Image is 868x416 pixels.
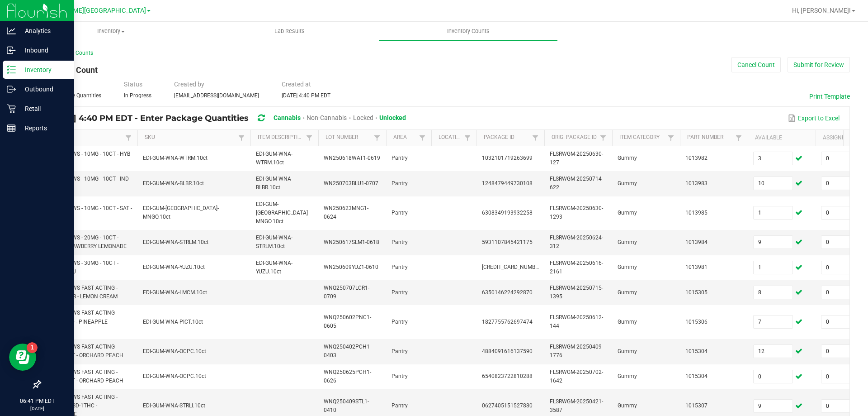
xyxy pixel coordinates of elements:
span: [DATE] 4:40 PM EDT [282,92,330,99]
span: EDI-GUM-WNA-OCPC.10ct [143,348,206,354]
span: EDI-GUM-WNA-BLBR.10ct [143,180,204,186]
a: Item DescriptionSortable [258,134,303,141]
span: 1015304 [685,348,708,354]
span: FLSRWGM-20250714-622 [550,176,603,191]
span: FLSRWGM-20250409-1776 [550,344,603,359]
span: EDI-GUM-WNA-YUZU.10ct [143,264,205,270]
inline-svg: Retail [7,104,16,113]
p: [DATE] [4,405,70,412]
span: EDI-GUM-WNA-LMCM.10ct [143,289,207,296]
a: Filter [530,132,541,143]
span: Pantry [392,210,408,216]
span: Created at [282,81,311,88]
a: Item CategorySortable [619,134,665,141]
a: Filter [665,132,676,143]
a: Filter [733,132,744,143]
span: WNA - SOFT CHEWS - 10MG - 10CT - SAT - MANGO [30,205,132,220]
span: 1015306 [685,319,708,325]
span: Pantry [392,264,408,270]
span: EDI-GUM-WNA-STRLM.10ct [256,234,292,249]
span: FLSRWGM-20250630-127 [550,151,603,166]
span: WNA - SOFT CHEWS FAST ACTING - 10MG - 10CT - SAT - ORCHARD PEACH [30,369,123,384]
button: Submit for Review [788,57,850,72]
span: Gummy [618,155,637,161]
span: FLSRWGM-20250612-144 [550,314,603,329]
span: FLSRWGM-20250616-2161 [550,260,603,275]
div: [DATE] 4:40 PM EDT - Enter Package Quantities [47,110,413,127]
span: [CREDIT_CARD_NUMBER] [482,264,543,270]
span: WNQ250602PNC1-0605 [324,314,371,329]
span: 1827755762697474 [482,319,533,325]
a: Lab Results [200,22,379,41]
span: EDI-GUM-WNA-OCPC.10ct [143,373,206,379]
span: Pantry [392,373,408,379]
span: 1013981 [685,264,708,270]
span: 1013983 [685,180,708,186]
span: FLSRWGM-20250624-312 [550,234,603,249]
span: Pantry [392,180,408,186]
span: EDI-GUM-WNA-STRLM.10ct [143,239,208,245]
span: EDI-GUM-WNA-YUZU.10ct [256,260,292,275]
span: Hi, [PERSON_NAME]! [792,7,851,14]
a: Filter [236,132,247,143]
inline-svg: Inbound [7,46,16,55]
span: [EMAIL_ADDRESS][DOMAIN_NAME] [174,92,259,99]
span: 1248479449730108 [482,180,533,186]
span: Pantry [392,348,408,354]
span: Pantry [392,402,408,409]
span: 1032101719263699 [482,155,533,161]
span: FLSRWGM-20250702-1642 [550,369,603,384]
span: 1015305 [685,289,708,296]
span: WNA - SOFT CHEWS FAST ACTING - 10MG - 10CT - SAT - ORCHARD PEACH [30,344,123,359]
span: FLSRWGM-20250421-3587 [550,398,603,413]
p: Inbound [16,45,70,56]
inline-svg: Outbound [7,85,16,94]
iframe: Resource center unread badge [27,342,38,353]
span: WNQ250409STL1-0410 [324,398,369,413]
a: Filter [417,132,428,143]
a: Filter [304,132,315,143]
a: SKUSortable [145,134,236,141]
a: Filter [598,132,609,143]
span: Gummy [618,264,637,270]
span: EDI-GUM-WNA-STRLI.10ct [143,402,205,409]
span: 1015304 [685,373,708,379]
span: EDI-GUM-WNA-WTRM.10ct [143,155,208,161]
span: Cannabis [274,114,301,121]
span: Pantry [392,239,408,245]
span: 1013985 [685,210,708,216]
span: FLSRWGM-20250715-1395 [550,285,603,300]
button: Export to Excel [786,110,842,126]
span: 6350146224292870 [482,289,533,296]
span: WNQ250402PCH1-0403 [324,344,371,359]
p: Analytics [16,25,70,36]
inline-svg: Inventory [7,65,16,74]
a: Inventory Counts [379,22,557,41]
p: Reports [16,123,70,134]
span: Gummy [618,180,637,186]
span: Non-Cannabis [307,114,347,121]
span: Created by [174,81,204,88]
span: Status [124,81,142,88]
span: Locked [353,114,373,121]
span: 5931107845421175 [482,239,533,245]
a: Filter [123,132,134,143]
span: WN250623MNG1-0624 [324,205,368,220]
span: WN250617SLM1-0618 [324,239,379,245]
a: Inventory [22,22,200,41]
span: Gummy [618,348,637,354]
button: Cancel Count [731,57,781,72]
span: Gummy [618,319,637,325]
span: Gummy [618,239,637,245]
span: WN250609YUZ1-0610 [324,264,378,270]
a: Orig. Package IdSortable [552,134,597,141]
span: Lab Results [262,27,317,35]
span: EDI-GUM-WNA-BLBR.10ct [256,176,292,191]
span: 1013982 [685,155,708,161]
a: Lot NumberSortable [325,134,371,141]
p: Retail [16,103,70,114]
span: In Progress [124,92,151,99]
span: WNA - SOFT CHEWS - 20MG - 10CT - 1CBD-1THC - STRAWBERRY LEMONADE [30,234,127,249]
span: 1013984 [685,239,708,245]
